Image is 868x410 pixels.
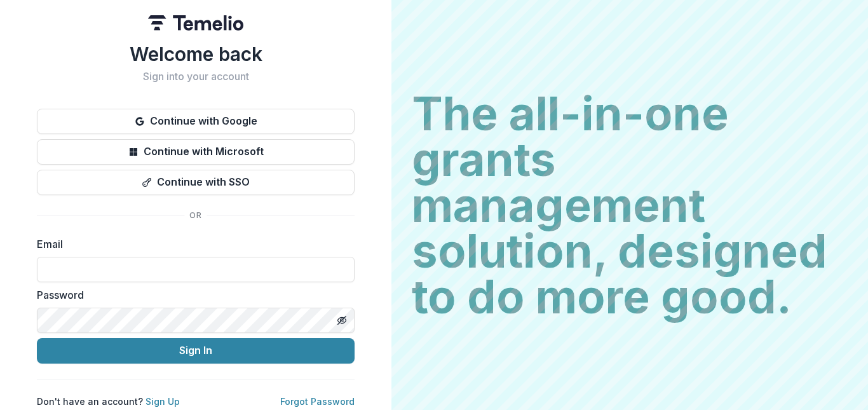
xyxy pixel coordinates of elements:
[332,310,352,331] button: Toggle password visibility
[37,395,180,408] p: Don't have an account?
[146,396,180,407] a: Sign Up
[280,396,355,407] a: Forgot Password
[37,43,355,65] h1: Welcome back
[37,109,355,134] button: Continue with Google
[37,170,355,195] button: Continue with SSO
[37,338,355,364] button: Sign In
[37,139,355,165] button: Continue with Microsoft
[37,287,347,303] label: Password
[37,71,355,83] h2: Sign into your account
[37,236,347,252] label: Email
[148,15,243,31] img: Temelio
